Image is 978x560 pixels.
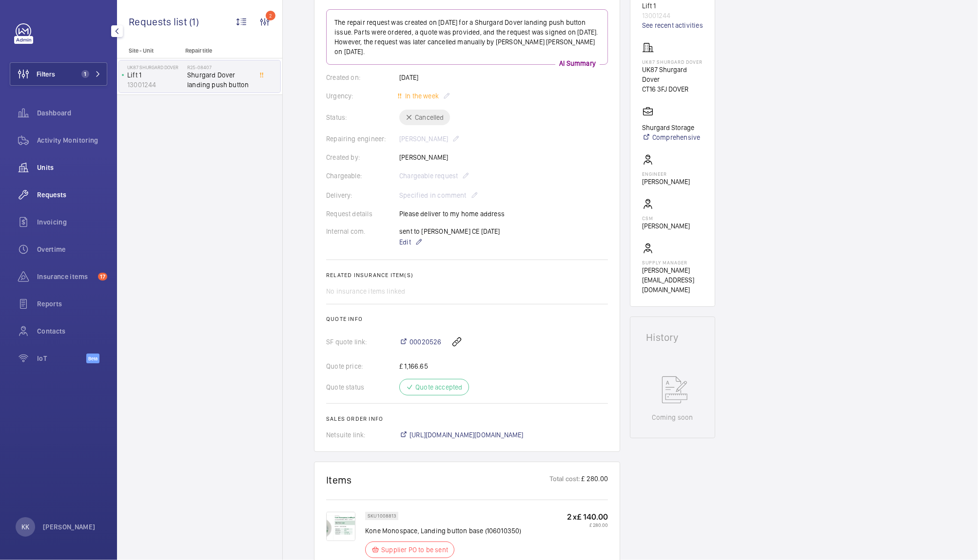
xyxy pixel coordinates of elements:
[642,265,703,295] p: [PERSON_NAME][EMAIL_ADDRESS][DOMAIN_NAME]
[81,70,89,78] span: 1
[399,237,411,247] span: Edit
[326,415,608,422] h2: Sales order info
[326,316,608,322] h2: Quote info
[381,545,448,555] p: Supplier PO to be sent
[37,326,107,336] span: Contacts
[368,514,396,518] p: SKU 1008813
[642,1,703,11] p: Lift 1
[117,47,181,54] p: Site - Unit
[37,190,107,200] span: Requests
[642,65,703,84] p: UK87 Shurgard Dover
[129,16,189,28] span: Requests list
[646,333,699,342] h1: History
[37,135,107,145] span: Activity Monitoring
[642,11,703,20] p: 13001244
[127,64,183,70] p: UK87 Shurgard Dover
[127,70,183,80] p: Lift 1
[10,62,107,86] button: Filters1
[410,430,524,440] span: [URL][DOMAIN_NAME][DOMAIN_NAME]
[326,474,352,486] h1: Items
[642,84,703,94] p: CT16 3FJ DOVER
[37,354,86,363] span: IoT
[86,354,99,363] span: Beta
[642,177,690,187] p: [PERSON_NAME]
[37,272,94,281] span: Insurance items
[555,58,600,68] p: AI Summary
[365,526,522,536] p: Kone Monospace, Landing button base (106010350)
[127,80,183,90] p: 13001244
[581,474,608,486] p: £ 280.00
[37,299,107,309] span: Reports
[37,244,107,254] span: Overtime
[98,273,107,280] span: 17
[642,221,690,231] p: [PERSON_NAME]
[37,163,107,172] span: Units
[642,260,703,265] p: Supply manager
[567,522,608,528] p: £ 280.00
[187,70,252,90] span: Shurgard Dover landing push button
[326,272,608,279] h2: Related insurance item(s)
[567,512,608,522] p: 2 x £ 140.00
[642,171,690,177] p: Engineer
[334,18,600,56] p: The repair request was created on [DATE] for a Shurgard Dover landing push button issue. Parts we...
[185,47,250,54] p: Repair title
[399,430,524,440] a: [URL][DOMAIN_NAME][DOMAIN_NAME]
[652,412,693,422] p: Coming soon
[642,215,690,221] p: CSM
[642,132,700,142] a: Comprehensive
[43,522,96,532] p: [PERSON_NAME]
[21,522,29,532] p: KK
[326,512,355,541] img: S2naAoITgXSrhIIS5pdYWvu8AdFzxBcDeQLN-fWy3IGAU9MZ.png
[642,123,700,132] p: Shurgard Storage
[550,474,581,486] p: Total cost:
[37,108,107,118] span: Dashboard
[642,59,703,65] p: UK87 Shurgard Dover
[187,64,252,70] h2: R25-08407
[37,69,55,79] span: Filters
[399,337,441,347] a: 00020526
[410,337,441,347] span: 00020526
[642,20,703,30] a: See recent activities
[37,217,107,227] span: Invoicing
